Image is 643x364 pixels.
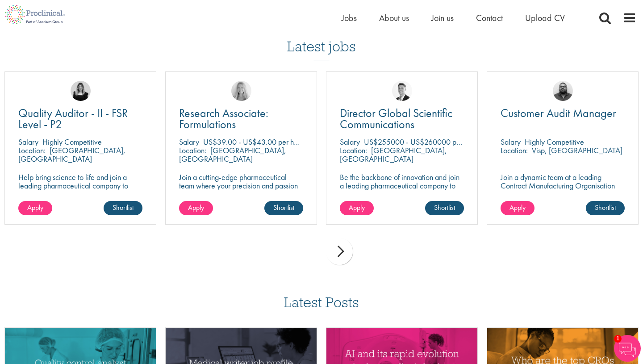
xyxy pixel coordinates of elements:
[179,145,206,155] span: Location:
[501,201,534,215] a: Apply
[340,145,367,155] span: Location:
[287,17,356,60] h3: Latest jobs
[342,12,357,24] a: Jobs
[203,137,304,147] p: US$39.00 - US$43.00 per hour
[18,108,142,130] a: Quality Auditor - II - FSR Level - P2
[501,145,528,155] span: Location:
[179,108,303,130] a: Research Associate: Formulations
[509,203,526,212] span: Apply
[614,335,622,343] span: 1
[27,203,43,212] span: Apply
[532,145,622,155] p: Visp, [GEOGRAPHIC_DATA]
[501,108,625,119] a: Customer Audit Manager
[179,173,303,207] p: Join a cutting-edge pharmaceutical team where your precision and passion for quality will help sh...
[179,137,199,147] span: Salary
[340,105,452,132] span: Director Global Scientific Communications
[18,201,52,215] a: Apply
[18,145,46,155] span: Location:
[525,12,565,24] a: Upload CV
[18,137,38,147] span: Salary
[340,137,360,147] span: Salary
[586,201,625,215] a: Shortlist
[364,137,484,147] p: US$255000 - US$260000 per annum
[18,173,142,215] p: Help bring science to life and join a leading pharmaceutical company to play a key role in delive...
[18,105,128,132] span: Quality Auditor - II - FSR Level - P2
[179,145,286,164] p: [GEOGRAPHIC_DATA], [GEOGRAPHIC_DATA]
[614,335,641,362] img: Chatbot
[392,81,412,101] img: George Watson
[284,295,359,316] h3: Latest Posts
[104,201,142,215] a: Shortlist
[42,137,102,147] p: Highly Competitive
[425,201,464,215] a: Shortlist
[188,203,204,212] span: Apply
[553,81,573,101] img: Ashley Bennett
[71,81,91,101] img: Molly Colclough
[264,201,303,215] a: Shortlist
[179,105,268,132] span: Research Associate: Formulations
[501,173,625,207] p: Join a dynamic team at a leading Contract Manufacturing Organisation and contribute to groundbrea...
[179,201,213,215] a: Apply
[340,145,447,164] p: [GEOGRAPHIC_DATA], [GEOGRAPHIC_DATA]
[326,238,353,265] div: next
[431,12,454,24] a: Join us
[501,105,616,121] span: Customer Audit Manager
[340,201,374,215] a: Apply
[501,137,521,147] span: Salary
[231,81,251,101] img: Shannon Briggs
[349,203,365,212] span: Apply
[340,108,464,130] a: Director Global Scientific Communications
[379,12,409,24] a: About us
[340,173,464,215] p: Be the backbone of innovation and join a leading pharmaceutical company to help keep life-changin...
[476,12,503,24] a: Contact
[18,145,125,164] p: [GEOGRAPHIC_DATA], [GEOGRAPHIC_DATA]
[525,137,584,147] p: Highly Competitive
